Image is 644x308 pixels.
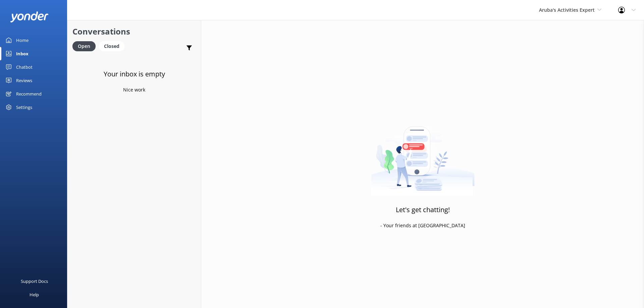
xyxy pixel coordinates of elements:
[16,74,32,87] div: Reviews
[72,25,196,38] h2: Conversations
[10,11,49,22] img: yonder-white-logo.png
[396,204,450,215] h3: Let's get chatting!
[72,41,96,51] div: Open
[16,34,29,47] div: Home
[99,41,124,51] div: Closed
[104,69,165,79] h3: Your inbox is empty
[16,87,42,101] div: Recommend
[16,101,32,114] div: Settings
[539,7,595,13] span: Aruba's Activities Expert
[123,86,145,94] p: Nice work
[371,112,475,196] img: artwork of a man stealing a conversation from at giant smartphone
[72,42,99,50] a: Open
[16,60,33,74] div: Chatbot
[16,47,29,60] div: Inbox
[30,288,39,301] div: Help
[380,222,465,229] p: - Your friends at [GEOGRAPHIC_DATA]
[99,42,128,50] a: Closed
[21,274,48,288] div: Support Docs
